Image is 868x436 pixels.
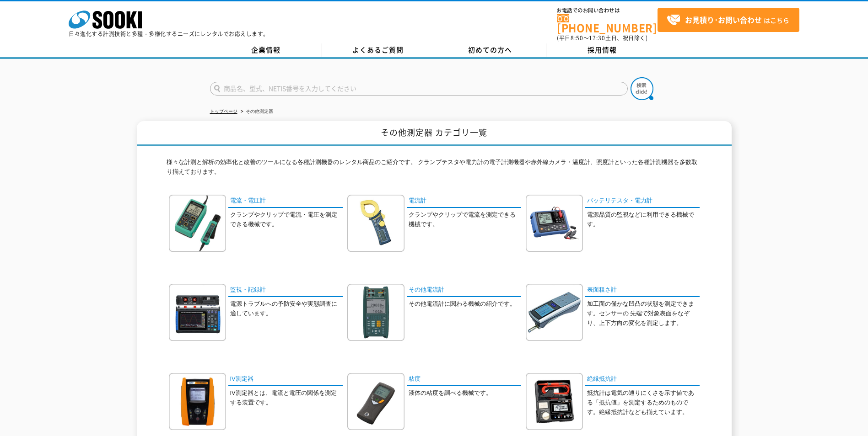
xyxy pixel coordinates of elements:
img: バッテリテスタ・電力計 [526,195,583,252]
a: 電流計 [407,195,521,208]
p: 電源品質の監視などに利用できる機械です。 [587,210,700,229]
a: 電流・電圧計 [228,195,343,208]
span: (平日 ～ 土日、祝日除く) [557,34,647,42]
strong: お見積り･お問い合わせ [685,14,762,25]
p: 日々進化する計測技術と多種・多様化するニーズにレンタルでお応えします。 [69,31,269,37]
a: [PHONE_NUMBER] [557,14,658,33]
a: IV測定器 [228,373,343,386]
p: IV測定器とは、電流と電圧の関係を測定する装置です。 [230,388,343,408]
a: その他電流計 [407,284,521,297]
p: 液体の粘度を調べる機械です。 [409,388,521,398]
a: 監視・記録計 [228,284,343,297]
span: はこちら [667,13,789,27]
img: 粘度 [347,373,404,430]
a: 採用情報 [546,43,658,57]
img: IV測定器 [169,373,226,430]
span: 初めての方へ [468,45,512,55]
li: その他測定器 [239,107,273,117]
p: 抵抗計は電気の通りにくさを示す値である「抵抗値」を測定するためのものです。絶縁抵抗計なども揃えています。 [587,388,700,417]
img: 電流・電圧計 [169,195,226,252]
p: 様々な計測と解析の効率化と改善のツールになる各種計測機器のレンタル商品のご紹介です。 クランプテスタや電力計の電子計測機器や赤外線カメラ・温度計、照度計といった各種計測機器を多数取り揃えております。 [167,158,702,181]
p: クランプやクリップで電流を測定できる機械です。 [409,210,521,229]
a: 絶縁抵抗計 [585,373,700,386]
p: クランプやクリップで電流・電圧を測定できる機械です。 [230,210,343,229]
a: トップページ [210,109,237,114]
p: 加工面の僅かな凹凸の状態を測定できます。センサーの 先端で対象表面をなぞり、上下方向の変化を測定します。 [587,299,700,328]
h1: その他測定器 カテゴリ一覧 [137,121,732,146]
a: よくあるご質問 [322,43,434,57]
img: 絶縁抵抗計 [526,373,583,430]
a: お見積り･お問い合わせはこちら [658,8,799,32]
img: btn_search.png [631,77,653,100]
img: 表面粗さ計 [526,284,583,341]
a: 表面粗さ計 [585,284,700,297]
span: 17:30 [589,34,605,42]
img: その他電流計 [347,284,404,341]
input: 商品名、型式、NETIS番号を入力してください [210,82,628,96]
span: お電話でのお問い合わせは [557,8,658,13]
a: 粘度 [407,373,521,386]
a: 企業情報 [210,43,322,57]
span: 8:50 [571,34,583,42]
img: 監視・記録計 [169,284,226,341]
p: 電源トラブルへの予防安全や実態調査に適しています。 [230,299,343,319]
a: 初めての方へ [434,43,546,57]
a: バッテリテスタ・電力計 [585,195,700,208]
p: その他電流計に関わる機械の紹介です。 [409,299,521,309]
img: 電流計 [347,195,404,252]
